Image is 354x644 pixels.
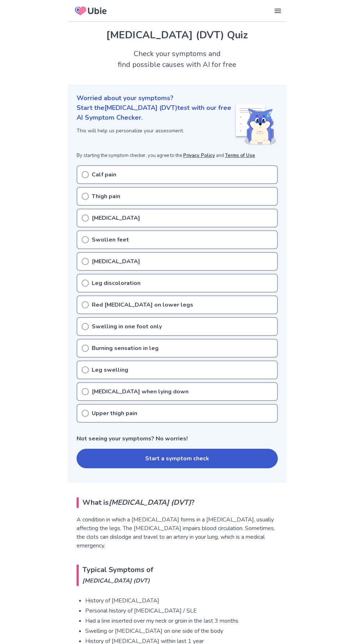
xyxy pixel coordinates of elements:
[92,344,159,353] p: Burning sensation in leg
[92,279,141,287] p: Leg discoloration
[85,617,278,625] li: Had a line inserted over my neck or groin in the last 3 months
[92,366,128,374] p: Leg swelling
[92,322,162,331] p: Swelling in one foot only
[77,515,278,550] p: A condition in which a [MEDICAL_DATA] forms in a [MEDICAL_DATA], usually affecting the legs. The ...
[183,152,215,159] a: Privacy Policy
[77,27,278,43] h1: [MEDICAL_DATA] (DVT) Quiz
[92,257,140,266] p: [MEDICAL_DATA]
[77,152,278,159] p: By starting the symptom checker, you agree to the and
[234,105,276,145] img: Shiba
[92,409,137,418] p: Upper thigh pain
[77,497,278,508] h2: What is ?
[92,387,189,396] p: [MEDICAL_DATA] when lying down
[92,214,140,222] p: [MEDICAL_DATA]
[92,170,116,179] p: Calf pain
[77,93,278,103] p: Worried about your symptoms?
[225,152,255,159] a: Terms of Use
[92,235,129,244] p: Swollen feet
[77,127,234,135] p: This will help us personalize your assessment.
[82,575,278,586] em: [MEDICAL_DATA] (DVT)
[92,300,193,309] p: Red [MEDICAL_DATA] on lower legs
[92,192,120,201] p: Thigh pain
[109,498,191,507] em: [MEDICAL_DATA] (DVT)
[77,449,278,468] button: Start a symptom check
[77,103,234,123] p: Start the [MEDICAL_DATA] (DVT) test with our free AI Symptom Checker.
[77,564,278,586] h2: Typical Symptoms of
[68,48,286,70] h2: Check your symptoms and find possible causes with AI for free
[85,606,278,615] li: Personal history of [MEDICAL_DATA] / SLE
[85,627,278,635] li: Swelling or [MEDICAL_DATA] on one side of the body
[77,434,278,443] p: Not seeing your symptoms? No worries!
[85,596,278,605] li: History of [MEDICAL_DATA]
